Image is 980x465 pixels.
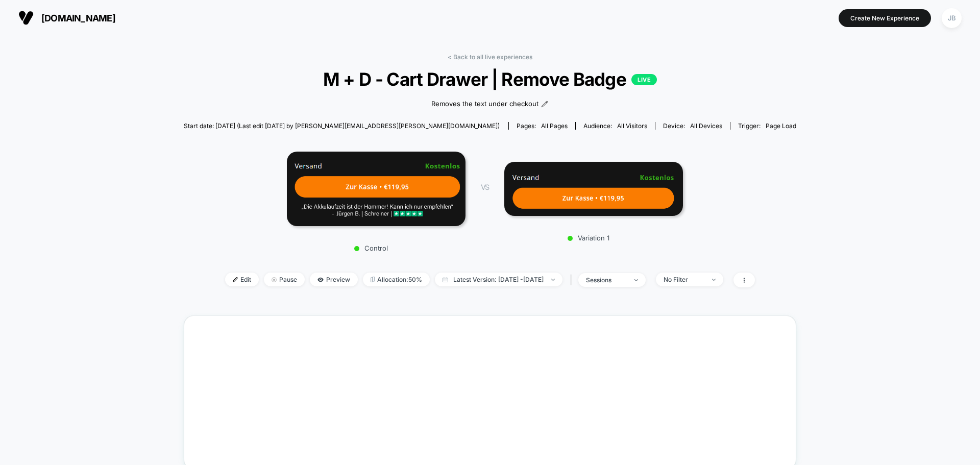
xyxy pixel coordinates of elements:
[214,68,766,90] span: M + D - Cart Drawer | Remove Badge
[551,279,555,281] img: end
[15,10,118,26] button: [DOMAIN_NAME]
[504,162,683,216] img: Variation 1 main
[310,273,358,286] span: Preview
[443,277,448,282] img: calendar
[738,122,796,130] div: Trigger:
[541,122,568,130] span: all pages
[634,279,638,281] img: end
[517,122,568,130] div: Pages:
[617,122,647,130] span: All Visitors
[839,9,931,27] button: Create New Experience
[664,276,704,283] div: No Filter
[282,244,460,252] p: Control
[939,8,965,29] button: JB
[184,122,500,130] span: Start date: [DATE] (Last edit [DATE] by [PERSON_NAME][EMAIL_ADDRESS][PERSON_NAME][DOMAIN_NAME])
[586,276,627,284] div: sessions
[712,279,716,281] img: end
[690,122,722,130] span: all devices
[41,13,115,23] span: [DOMAIN_NAME]
[583,122,647,130] div: Audience:
[363,273,430,286] span: Allocation: 50%
[499,234,678,242] p: Variation 1
[287,152,465,227] img: Control main
[568,273,578,287] span: |
[435,273,562,286] span: Latest Version: [DATE] - [DATE]
[766,122,796,130] span: Page Load
[233,277,238,282] img: edit
[481,183,489,191] span: VS
[942,8,962,28] div: JB
[631,74,657,85] p: LIVE
[371,277,375,282] img: rebalance
[431,99,538,109] span: Removes the text under checkout
[272,277,277,282] img: end
[448,53,532,61] a: < Back to all live experiences
[655,122,730,130] span: Device:
[264,273,305,286] span: Pause
[18,10,34,26] img: Visually logo
[225,273,259,286] span: Edit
